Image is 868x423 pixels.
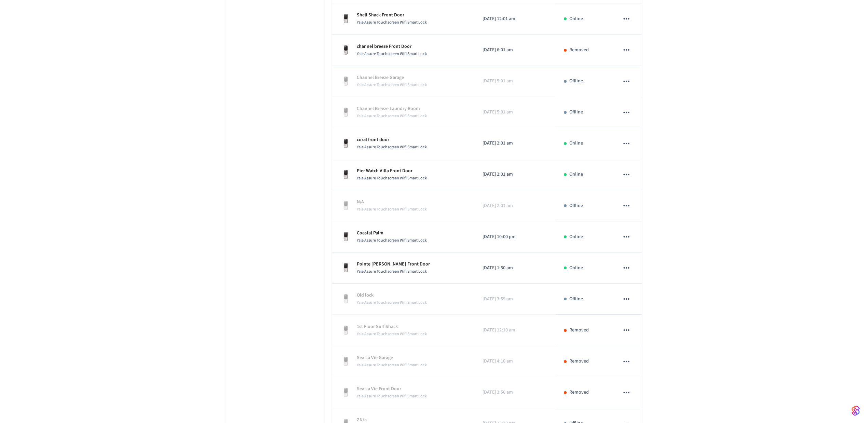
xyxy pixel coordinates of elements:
p: [DATE] 5:01 am [483,78,547,85]
p: Channel Breeze Garage [357,74,427,81]
p: Removed [569,358,589,365]
span: Yale Assure Touchscreen Wifi Smart Lock [357,113,427,119]
img: Yale Assure Touchscreen Wifi Smart Lock, Satin Nickel, Front [340,387,351,398]
p: Removed [569,389,589,396]
span: Yale Assure Touchscreen Wifi Smart Lock [357,51,427,57]
p: Online [569,264,583,272]
p: channel breeze Front Door [357,43,427,50]
p: [DATE] 5:01 am [483,109,547,116]
img: Yale Assure Touchscreen Wifi Smart Lock, Satin Nickel, Front [340,262,351,273]
p: Offline [569,109,583,116]
p: Old lock [357,292,427,299]
img: Yale Assure Touchscreen Wifi Smart Lock, Satin Nickel, Front [340,231,351,242]
p: [DATE] 4:10 am [483,358,547,365]
img: Yale Assure Touchscreen Wifi Smart Lock, Satin Nickel, Front [340,138,351,149]
p: [DATE] 2:01 am [483,171,547,178]
p: Sea La Vie Front Door [357,385,427,393]
p: Offline [569,78,583,85]
img: Yale Assure Touchscreen Wifi Smart Lock, Satin Nickel, Front [340,325,351,336]
p: N/A [357,199,427,206]
span: Yale Assure Touchscreen Wifi Smart Lock [357,269,427,274]
p: Online [569,233,583,241]
p: coral front door [357,136,427,144]
p: Removed [569,327,589,334]
p: [DATE] 2:01 am [483,202,547,209]
span: Yale Assure Touchscreen Wifi Smart Lock [357,82,427,88]
p: Pointe [PERSON_NAME] Front Door [357,261,430,268]
p: 1st Floor Surf Shack [357,323,427,330]
p: [DATE] 3:50 am [483,389,547,396]
p: Offline [569,202,583,209]
p: Coastal Palm [357,230,427,237]
p: Online [569,171,583,178]
img: Yale Assure Touchscreen Wifi Smart Lock, Satin Nickel, Front [340,13,351,24]
img: Yale Assure Touchscreen Wifi Smart Lock, Satin Nickel, Front [340,45,351,56]
p: [DATE] 6:01 am [483,46,547,54]
img: Yale Assure Touchscreen Wifi Smart Lock, Satin Nickel, Front [340,76,351,87]
img: Yale Assure Touchscreen Wifi Smart Lock, Satin Nickel, Front [340,294,351,304]
img: Yale Assure Touchscreen Wifi Smart Lock, Satin Nickel, Front [340,169,351,180]
img: Yale Assure Touchscreen Wifi Smart Lock, Satin Nickel, Front [340,356,351,367]
span: Yale Assure Touchscreen Wifi Smart Lock [357,362,427,368]
img: Yale Assure Touchscreen Wifi Smart Lock, Satin Nickel, Front [340,200,351,211]
span: Yale Assure Touchscreen Wifi Smart Lock [357,393,427,399]
img: SeamLogoGradient.69752ec5.svg [852,405,860,416]
span: Yale Assure Touchscreen Wifi Smart Lock [357,144,427,150]
img: Yale Assure Touchscreen Wifi Smart Lock, Satin Nickel, Front [340,107,351,118]
p: Removed [569,46,589,54]
p: Offline [569,296,583,303]
p: [DATE] 2:01 am [483,140,547,147]
p: Channel Breeze Laundry Room [357,105,427,112]
p: [DATE] 12:10 am [483,327,547,334]
span: Yale Assure Touchscreen Wifi Smart Lock [357,300,427,305]
span: Yale Assure Touchscreen Wifi Smart Lock [357,237,427,243]
p: Sea La Vie Garage [357,354,427,361]
p: Pier Watch Villa Front Door [357,167,427,175]
p: [DATE] 3:59 am [483,296,547,303]
p: [DATE] 10:00 pm [483,233,547,241]
span: Yale Assure Touchscreen Wifi Smart Lock [357,206,427,212]
span: Yale Assure Touchscreen Wifi Smart Lock [357,331,427,337]
p: Online [569,15,583,23]
span: Yale Assure Touchscreen Wifi Smart Lock [357,175,427,181]
span: Yale Assure Touchscreen Wifi Smart Lock [357,19,427,25]
p: [DATE] 1:50 am [483,264,547,272]
p: Online [569,140,583,147]
p: Shell Shack Front Door [357,12,427,19]
p: [DATE] 12:01 am [483,15,547,23]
